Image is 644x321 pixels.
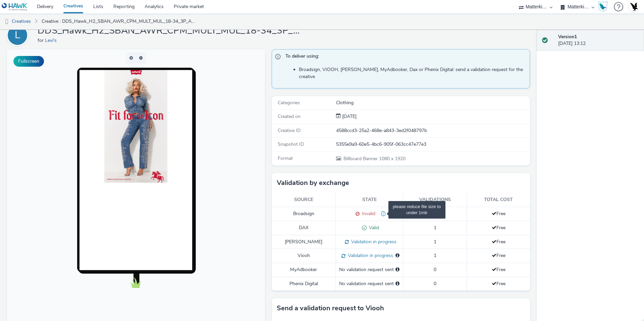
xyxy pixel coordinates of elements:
[13,56,44,67] button: Fullscreen
[45,37,59,44] a: Levi's
[277,178,349,188] h3: Validation by exchange
[299,66,526,80] li: Broadsign, VIOOH, [PERSON_NAME], MyAdbooker, Dax or Phenix Digital: send a validation request for...
[336,100,529,106] div: Clothing
[629,2,639,12] img: Account UK
[395,266,399,273] div: Please select a deal below and click on Send to send a validation request to MyAdbooker.
[3,18,10,25] img: dooh
[336,141,529,148] div: 5355e9a9-60e5-4bc6-905f-063cc47e77e3
[492,224,505,231] span: Free
[492,280,505,287] span: Free
[272,249,336,263] td: Viooh
[558,34,639,47] div: [DATE] 13:12
[349,239,396,245] span: Validation in progress
[360,210,375,217] span: Invalid
[375,210,386,217] div: please reduce file size to under 1mb
[434,210,436,217] span: 1
[15,26,20,45] div: L
[492,266,505,273] span: Free
[367,224,379,231] span: Valid
[341,113,357,120] div: Creation 22 August 2025, 13:12
[278,155,293,162] span: Format
[403,193,467,207] th: Validations
[434,252,436,259] span: 1
[98,21,161,133] img: Advertisement preview
[278,100,300,106] span: Categories
[434,224,436,231] span: 1
[278,141,304,147] span: Snapshot ID
[343,155,406,162] span: 1080 x 1920
[434,239,436,245] span: 1
[339,266,399,273] div: No validation request sent
[278,127,301,134] span: Creative ID
[434,280,436,287] span: 0
[492,239,505,245] span: Free
[336,127,529,134] div: 4588ccd3-25a2-468e-a843-3ed2f048797b
[272,235,336,249] td: [PERSON_NAME]
[272,221,336,235] td: DAX
[345,252,393,259] span: Validation in progress
[285,53,523,62] span: To deliver using:
[343,155,379,162] span: Billboard Banner
[272,193,336,207] th: Source
[558,34,577,40] strong: Version 1
[272,277,336,291] td: Phenix Digital
[336,193,403,207] th: State
[598,1,608,12] img: Hawk Academy
[434,266,436,273] span: 0
[278,113,301,120] span: Created on
[339,280,399,287] div: No validation request sent
[38,13,199,29] a: Creative : DDS_Hawk_H2_SBAN_AWR_CPM_MULT_MUL_18-34_3P_ALL_A18-34_PMP_Hawk_CPM_SSD_1x1_NA_NA_Hawk_...
[38,24,306,37] h1: DDS_Hawk_H2_SBAN_AWR_CPM_MULT_MUL_18-34_3P_ALL_A18-34_PMP_Hawk_CPM_SSD_1x1_NA_NA_Hawk_PrOOH
[272,207,336,221] td: Broadsign
[272,263,336,277] td: MyAdbooker
[598,1,610,12] a: Hawk Academy
[467,193,530,207] th: Total cost
[492,252,505,259] span: Free
[277,303,384,313] h3: Send a validation request to Viooh
[2,3,28,11] img: undefined Logo
[7,32,31,38] a: L
[395,280,399,287] div: Please select a deal below and click on Send to send a validation request to Phenix Digital.
[341,113,357,120] span: [DATE]
[492,210,505,217] span: Free
[38,37,45,44] span: for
